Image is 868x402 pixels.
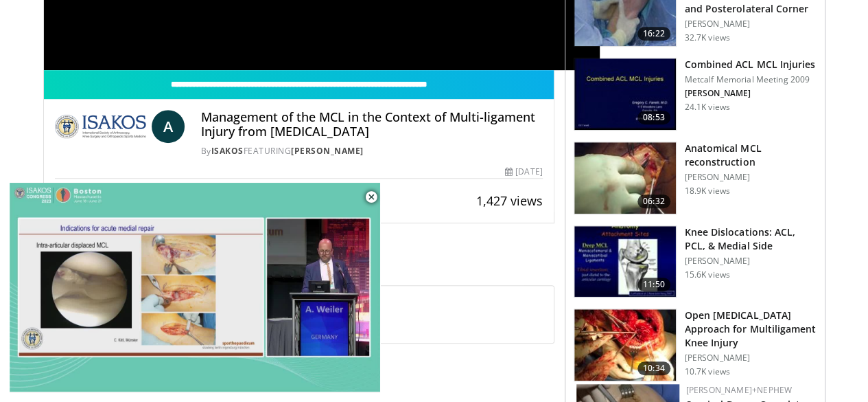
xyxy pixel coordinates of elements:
[637,27,670,41] span: 16:22
[685,88,816,99] p: [PERSON_NAME]
[685,309,817,350] h3: Open [MEDICAL_DATA] Approach for Multiligament Knee Injury
[685,269,730,280] p: 15.6K views
[685,74,816,85] p: Metcalf Memorial Meeting 2009
[476,192,543,209] span: 1,427 views
[574,58,817,131] a: 08:53 Combined ACL MCL Injuries Metcalf Memorial Meeting 2009 [PERSON_NAME] 24.1K views
[685,102,730,113] p: 24.1K views
[10,183,380,392] video-js: Video Player
[637,278,670,291] span: 11:50
[574,225,817,298] a: 11:50 Knee Dislocations: ACL, PCL, & Medial Side [PERSON_NAME] 15.6K views
[574,58,676,130] img: 641017_3.png.150x105_q85_crop-smart_upscale.jpg
[291,145,364,157] a: [PERSON_NAME]
[685,142,817,169] h3: Anatomical MCL reconstruction
[574,142,676,214] img: 623e18e9-25dc-4a09-a9c4-890ff809fced.150x105_q85_crop-smart_upscale.jpg
[574,309,817,381] a: 10:34 Open [MEDICAL_DATA] Approach for Multiligament Knee Injury [PERSON_NAME] 10.7K views
[685,225,817,253] h3: Knee Dislocations: ACL, PCL, & Medial Side
[637,361,670,375] span: 10:34
[685,186,730,197] p: 18.9K views
[211,145,244,157] a: ISAKOS
[505,166,542,178] div: [DATE]
[637,194,670,208] span: 06:32
[55,110,146,143] img: ISAKOS
[686,384,792,396] a: [PERSON_NAME]+Nephew
[685,256,817,267] p: [PERSON_NAME]
[574,226,676,298] img: stuart_1_100001324_3.jpg.150x105_q85_crop-smart_upscale.jpg
[201,110,543,139] h4: Management of the MCL in the Context of Multi-ligament Injury from [MEDICAL_DATA]
[152,110,185,143] a: A
[685,32,730,43] p: 32.7K views
[685,19,817,30] p: [PERSON_NAME]
[574,142,817,214] a: 06:32 Anatomical MCL reconstruction [PERSON_NAME] 18.9K views
[685,172,817,183] p: [PERSON_NAME]
[201,145,543,157] div: By FEATURING
[685,58,816,71] h3: Combined ACL MCL Injuries
[574,309,676,381] img: 7f220051-2650-4884-b8f8-8da1f9dd2704.150x105_q85_crop-smart_upscale.jpg
[637,111,670,124] span: 08:53
[357,183,385,212] button: Close
[685,366,730,377] p: 10.7K views
[685,353,817,364] p: [PERSON_NAME]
